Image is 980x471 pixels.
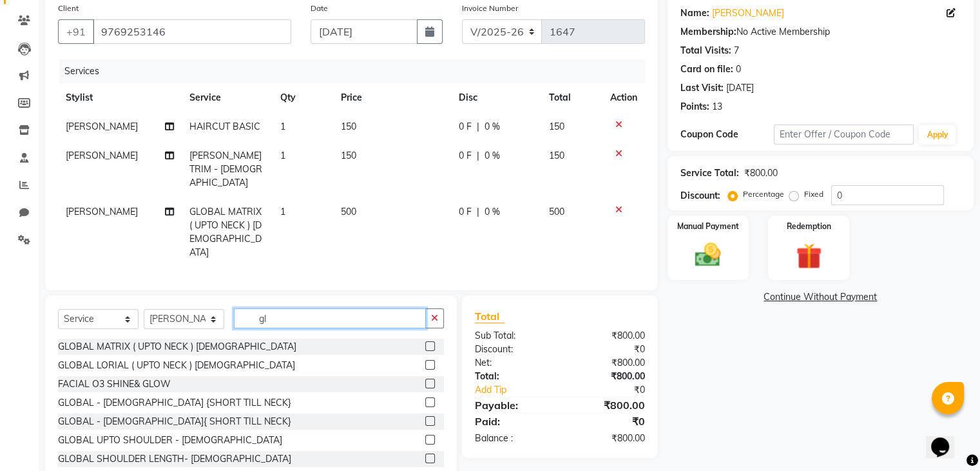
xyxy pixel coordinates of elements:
[58,415,291,428] div: GLOBAL - [DEMOGRAPHIC_DATA]{ SHORT TILL NECK}
[774,125,914,145] input: Enter Offer / Coupon Code
[59,59,655,83] div: Services
[189,150,262,188] span: [PERSON_NAME] TRIM - [DEMOGRAPHIC_DATA]
[743,188,784,200] label: Percentage
[58,377,171,391] div: FACIAL O3 SHINE& GLOW
[465,370,560,383] div: Total:
[680,63,733,76] div: Card on file:
[280,121,285,132] span: 1
[680,81,724,95] div: Last Visit:
[93,19,291,44] input: Search by Name/Mobile/Email/Code
[465,329,560,343] div: Sub Total:
[475,310,504,323] span: Total
[58,3,79,14] label: Client
[459,149,472,163] span: 0 F
[602,83,645,112] th: Action
[58,340,296,354] div: GLOBAL MATRIX ( UPTO NECK ) [DEMOGRAPHIC_DATA]
[926,419,967,458] iframe: chat widget
[451,83,541,112] th: Disc
[734,44,739,57] div: 7
[549,150,564,161] span: 150
[485,149,500,163] span: 0 %
[680,128,774,141] div: Coupon Code
[670,290,971,304] a: Continue Without Payment
[465,432,560,445] div: Balance :
[189,206,262,258] span: GLOBAL MATRIX ( UPTO NECK ) [DEMOGRAPHIC_DATA]
[465,414,560,429] div: Paid:
[560,356,655,370] div: ₹800.00
[787,221,831,232] label: Redemption
[333,83,451,112] th: Price
[66,150,138,161] span: [PERSON_NAME]
[680,25,736,39] div: Membership:
[341,150,356,161] span: 150
[462,3,518,14] label: Invoice Number
[485,205,500,219] span: 0 %
[234,308,426,328] input: Search or Scan
[677,221,739,232] label: Manual Payment
[341,121,356,132] span: 150
[311,3,328,14] label: Date
[560,370,655,383] div: ₹800.00
[919,125,956,145] button: Apply
[712,100,722,114] div: 13
[575,383,654,397] div: ₹0
[680,6,709,20] div: Name:
[687,240,729,270] img: _cash.svg
[459,205,472,219] span: 0 F
[560,343,655,356] div: ₹0
[465,397,560,413] div: Payable:
[485,120,500,134] span: 0 %
[560,432,655,445] div: ₹800.00
[280,206,285,217] span: 1
[477,120,479,134] span: |
[58,434,282,447] div: GLOBAL UPTO SHOULDER - [DEMOGRAPHIC_DATA]
[560,329,655,343] div: ₹800.00
[182,83,273,112] th: Service
[465,356,560,370] div: Net:
[189,121,260,132] span: HAIRCUT BASIC
[680,189,720,203] div: Discount:
[280,150,285,161] span: 1
[66,206,138,217] span: [PERSON_NAME]
[58,452,291,466] div: GLOBAL SHOULDER LENGTH- [DEMOGRAPHIC_DATA]
[465,383,575,397] a: Add Tip
[680,166,739,180] div: Service Total:
[66,121,138,132] span: [PERSON_NAME]
[680,25,961,39] div: No Active Membership
[560,414,655,429] div: ₹0
[341,206,356,217] span: 500
[712,6,784,20] a: [PERSON_NAME]
[726,81,754,95] div: [DATE]
[465,343,560,356] div: Discount:
[680,44,731,57] div: Total Visits:
[549,121,564,132] span: 150
[541,83,602,112] th: Total
[477,149,479,163] span: |
[788,240,830,272] img: _gift.svg
[273,83,333,112] th: Qty
[58,83,182,112] th: Stylist
[744,166,778,180] div: ₹800.00
[459,120,472,134] span: 0 F
[736,63,741,76] div: 0
[560,397,655,413] div: ₹800.00
[58,19,94,44] button: +91
[58,396,291,410] div: GLOBAL - [DEMOGRAPHIC_DATA] {SHORT TILL NECK}
[477,205,479,219] span: |
[680,100,709,114] div: Points:
[804,188,823,200] label: Fixed
[549,206,564,217] span: 500
[58,359,295,372] div: GLOBAL LORIAL ( UPTO NECK ) [DEMOGRAPHIC_DATA]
